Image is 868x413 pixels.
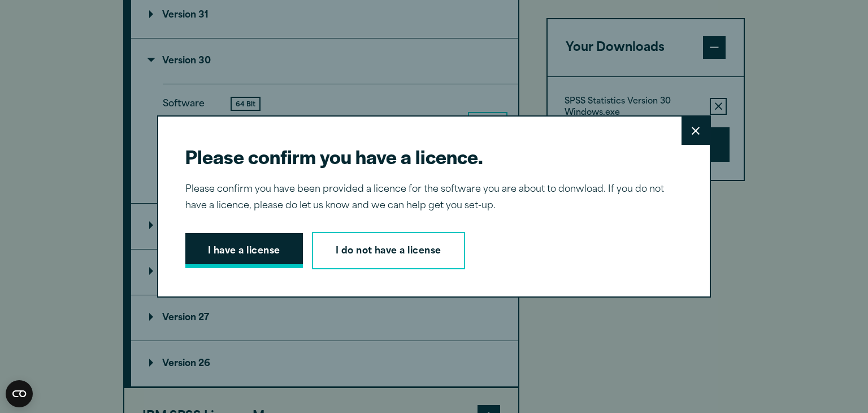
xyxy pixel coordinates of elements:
p: Please confirm you have been provided a licence for the software you are about to donwload. If yo... [185,182,674,214]
svg: CookieBot Widget Icon [6,380,33,407]
button: Open CMP widget [6,380,33,407]
button: I have a license [185,233,303,268]
div: CookieBot Widget Contents [6,380,33,407]
a: I do not have a license [312,232,465,269]
h2: Please confirm you have a licence. [185,144,674,169]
